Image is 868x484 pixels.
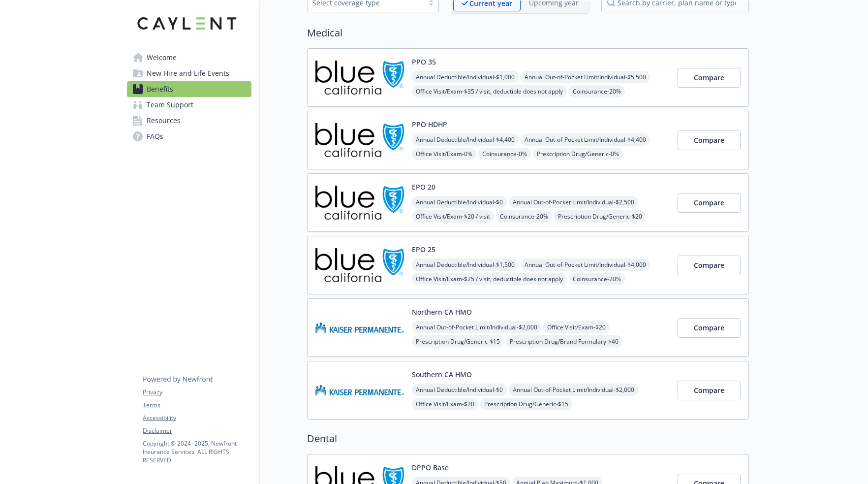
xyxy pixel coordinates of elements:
button: PPO HDHP [412,119,447,129]
span: Compare [694,386,724,395]
button: EPO 25 [412,244,435,255]
span: Resources [147,113,181,129]
button: Compare [678,256,741,275]
img: Kaiser Permanente Insurance Company carrier logo [315,369,404,411]
a: FAQs [127,129,251,144]
span: Coinsurance - 20% [569,273,625,285]
span: Prescription Drug/Generic - $20 [554,210,646,223]
span: Annual Deductible/Individual - $4,400 [412,133,519,146]
span: Annual Out-of-Pocket Limit/Individual - $4,000 [521,258,650,271]
img: Blue Shield of California carrier logo [315,57,404,98]
a: Welcome [127,50,251,65]
span: Coinsurance - 20% [496,210,552,223]
img: Blue Shield of California carrier logo [315,119,404,161]
span: Coinsurance - 20% [569,85,625,97]
button: Compare [678,68,741,88]
button: PPO 35 [412,57,436,67]
span: Annual Deductible/Individual - $1,000 [412,71,519,83]
button: Southern CA HMO [412,369,472,380]
button: Northern CA HMO [412,307,472,317]
img: Blue Shield of California carrier logo [315,244,404,286]
button: Compare [678,193,741,213]
p: Copyright © 2024 - 2025 , Newfront Insurance Services, ALL RIGHTS RESERVED [143,439,251,464]
span: New Hire and Life Events [147,65,229,81]
span: Annual Out-of-Pocket Limit/Individual - $2,000 [412,321,541,333]
a: Team Support [127,97,251,113]
span: Prescription Drug/Generic - 0% [533,148,623,160]
span: Compare [694,73,724,82]
button: EPO 20 [412,182,435,192]
span: Compare [694,260,724,270]
a: Accessibility [143,414,251,422]
span: Annual Deductible/Individual - $0 [412,384,507,396]
span: Office Visit/Exam - $20 [543,321,610,333]
span: Annual Deductible/Individual - $1,500 [412,258,519,271]
a: Resources [127,113,251,129]
span: Annual Out-of-Pocket Limit/Individual - $4,400 [521,133,650,146]
img: Kaiser Permanente Insurance Company carrier logo [315,307,404,349]
span: Benefits [147,81,173,97]
img: Blue Shield of California carrier logo [315,182,404,224]
span: Annual Out-of-Pocket Limit/Individual - $2,000 [509,384,638,396]
span: Compare [694,135,724,145]
a: Privacy [143,388,251,397]
span: Prescription Drug/Brand Formulary - $40 [506,335,622,348]
button: Compare [678,130,741,150]
a: New Hire and Life Events [127,65,251,81]
span: Office Visit/Exam - $20 / visit [412,210,494,223]
span: Team Support [147,97,193,113]
h2: Medical [307,26,749,40]
span: Compare [694,323,724,332]
button: DPPO Base [412,462,449,473]
a: Disclaimer [143,426,251,435]
button: Compare [678,381,741,400]
span: Office Visit/Exam - $20 [412,398,478,410]
span: Prescription Drug/Generic - $15 [480,398,572,410]
span: Prescription Drug/Generic - $15 [412,335,504,348]
span: FAQs [147,129,163,144]
h2: Dental [307,431,749,446]
button: Compare [678,318,741,338]
span: Office Visit/Exam - $35 / visit, deductible does not apply [412,85,567,97]
span: Coinsurance - 0% [478,148,531,160]
span: Annual Out-of-Pocket Limit/Individual - $2,500 [509,196,638,208]
a: Benefits [127,81,251,97]
span: Office Visit/Exam - $25 / visit, deductible does not apply [412,273,567,285]
span: Office Visit/Exam - 0% [412,148,476,160]
span: Annual Out-of-Pocket Limit/Individual - $5,500 [521,71,650,83]
span: Welcome [147,50,177,65]
a: Terms [143,401,251,410]
span: Annual Deductible/Individual - $0 [412,196,507,208]
span: Compare [694,198,724,207]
